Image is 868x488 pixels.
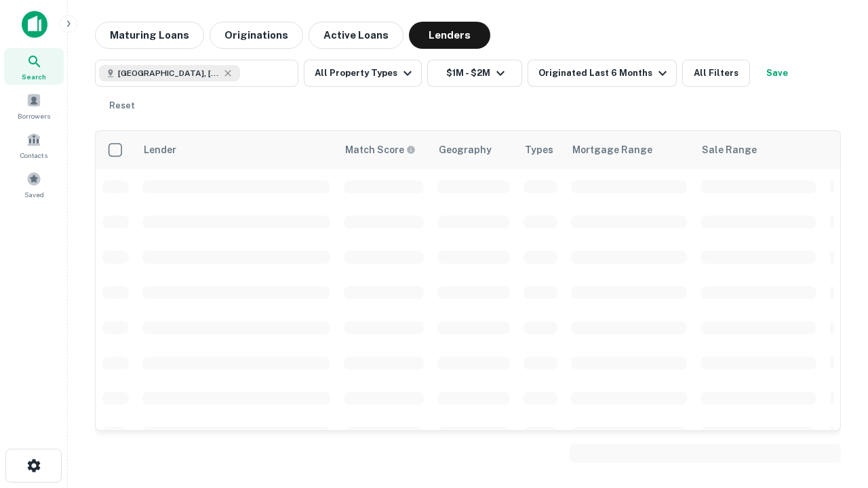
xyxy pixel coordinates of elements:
[22,11,47,38] img: capitalize-icon.png
[100,92,144,119] button: Reset
[4,127,64,163] a: Contacts
[517,131,564,169] th: Types
[20,150,47,161] span: Contacts
[538,65,671,81] div: Originated Last 6 Months
[144,142,176,158] div: Lender
[118,67,220,79] span: [GEOGRAPHIC_DATA], [GEOGRAPHIC_DATA], [GEOGRAPHIC_DATA]
[427,60,522,87] button: $1M - $2M
[528,60,677,87] button: Originated Last 6 Months
[22,71,46,82] span: Search
[210,22,303,49] button: Originations
[337,131,431,169] th: Capitalize uses an advanced AI algorithm to match your search with the best lender. The match sco...
[439,142,492,158] div: Geography
[136,131,337,169] th: Lender
[309,22,403,49] button: Active Loans
[4,48,64,85] a: Search
[694,131,823,169] th: Sale Range
[304,60,422,87] button: All Property Types
[18,110,50,121] span: Borrowers
[24,189,44,200] span: Saved
[409,22,490,49] button: Lenders
[800,336,868,401] iframe: Chat Widget
[4,87,64,124] a: Borrowers
[345,142,416,157] div: Capitalize uses an advanced AI algorithm to match your search with the best lender. The match sco...
[564,131,694,169] th: Mortgage Range
[572,142,652,158] div: Mortgage Range
[525,142,553,158] div: Types
[755,60,799,87] button: Save your search to get updates of matches that match your search criteria.
[702,142,757,158] div: Sale Range
[345,142,413,157] h6: Match Score
[4,166,64,203] a: Saved
[431,131,517,169] th: Geography
[95,22,204,49] button: Maturing Loans
[682,60,750,87] button: All Filters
